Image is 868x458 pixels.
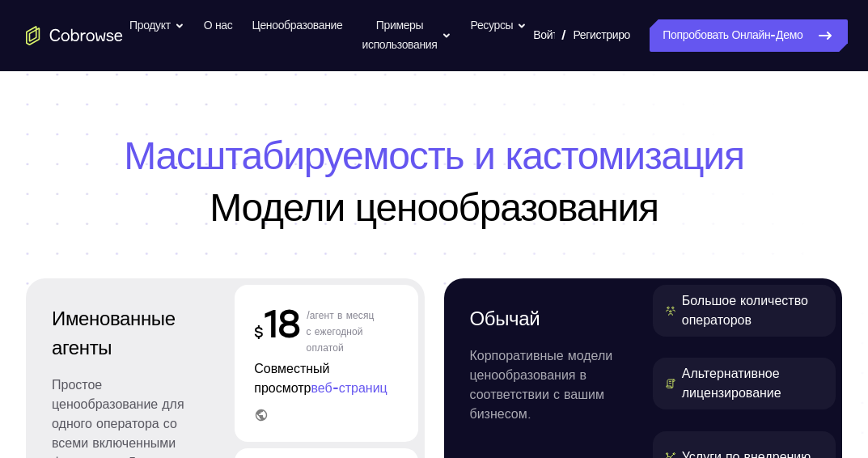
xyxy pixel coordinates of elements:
span: $ [254,324,264,341]
span: / [561,26,566,45]
a: Войти [533,19,555,52]
a: Ценообразование [252,10,342,42]
font: Попробовать онлайн-демо [663,26,802,45]
p: Корпоративные модели ценообразования в соответствии с вашим бизнесом. [470,346,614,424]
a: Перейти на главную страницу [26,26,123,45]
button: Продукт [129,10,184,42]
span: Масштабируемость и кастомизация [26,129,842,181]
div: Альтернативное лицензирование [682,364,823,403]
a: Регистрировать [573,19,630,52]
h2: Обычай [470,304,614,333]
font: Модели ценообразования [210,184,658,231]
a: Попробовать онлайн-демо [650,19,848,52]
p: /агент в месяц с ежегодной оплатой [307,298,399,356]
font: Продукт [129,16,171,36]
font: Примеры использования [362,16,438,55]
a: О нас [204,10,233,42]
button: Ресурсы [471,10,527,42]
button: Примеры использования [362,10,451,61]
font: Ресурсы [471,16,514,36]
span: веб-страниц [311,380,387,396]
font: 18 [264,300,300,347]
div: Большое количество операторов [682,291,823,330]
font: Совместный просмотр [254,361,387,396]
h2: Именованные агенты [52,304,196,363]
